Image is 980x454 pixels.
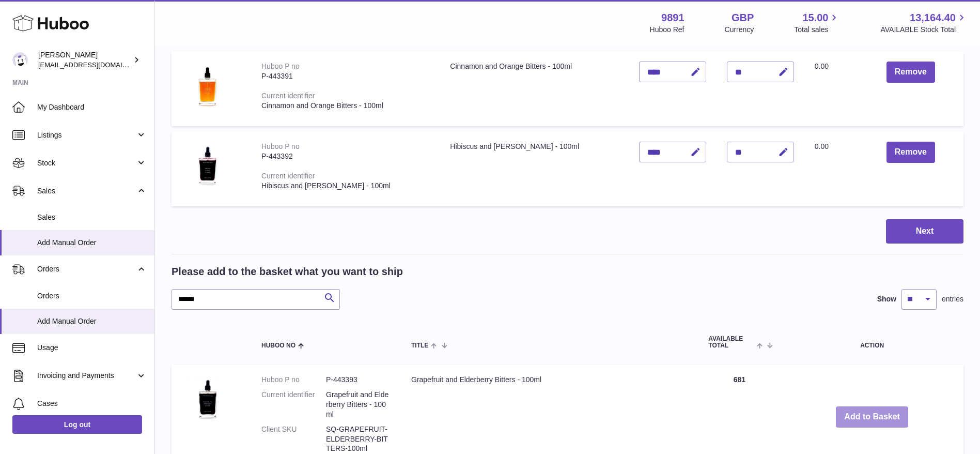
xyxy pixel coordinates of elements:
[37,186,136,196] span: Sales
[37,291,147,301] span: Orders
[732,11,754,25] strong: GBP
[836,406,908,428] button: Add to Basket
[12,52,28,68] img: internalAdmin-9891@internal.huboo.com
[261,425,326,454] dt: Client SKU
[794,25,840,35] span: Total sales
[781,325,963,359] th: Action
[261,342,295,349] span: Huboo no
[182,375,234,427] img: Grapefruit and Elderberry Bitters - 100ml
[172,265,403,279] h2: Please add to the basket what you want to ship
[261,375,326,385] dt: Huboo P no
[182,62,234,113] img: Cinnamon and Orange Bitters - 100ml
[38,60,152,69] span: [EMAIL_ADDRESS][DOMAIN_NAME]
[261,390,326,419] dt: Current identifier
[802,11,828,25] span: 15.00
[261,101,429,111] div: Cinnamon and Orange Bitters - 100ml
[261,181,429,191] div: Hibiscus and [PERSON_NAME] - 100ml
[37,371,136,381] span: Invoicing and Payments
[886,219,963,244] button: Next
[261,142,300,150] div: Huboo P no
[880,11,968,35] a: 13,164.40 AVAILABLE Stock Total
[38,50,131,70] div: [PERSON_NAME]
[708,336,754,349] span: AVAILABLE Total
[794,11,840,35] a: 15.00 Total sales
[886,142,935,163] button: Remove
[326,390,391,419] dd: Grapefruit and Elderberry Bitters - 100ml
[37,102,147,112] span: My Dashboard
[37,343,147,353] span: Usage
[261,62,300,70] div: Huboo P no
[37,264,136,274] span: Orders
[37,130,136,140] span: Listings
[37,158,136,168] span: Stock
[650,25,685,35] div: Huboo Ref
[37,213,147,222] span: Sales
[815,142,829,150] span: 0.00
[12,415,142,434] a: Log out
[261,172,315,180] div: Current identifier
[910,11,956,25] span: 13,164.40
[37,316,147,326] span: Add Manual Order
[880,25,968,35] span: AVAILABLE Stock Total
[877,294,896,304] label: Show
[886,62,935,83] button: Remove
[37,399,147,408] span: Cases
[725,25,754,35] div: Currency
[440,131,628,206] td: Hibiscus and [PERSON_NAME] - 100ml
[261,152,429,161] div: P-443392
[942,294,963,304] span: entries
[411,342,428,349] span: Title
[440,51,628,126] td: Cinnamon and Orange Bitters - 100ml
[261,92,315,100] div: Current identifier
[37,238,147,248] span: Add Manual Order
[661,11,685,25] strong: 9891
[326,425,391,454] dd: SQ-GRAPEFRUIT-ELDERBERRY-BITTERS-100ml
[182,142,234,193] img: Hibiscus and Rose Bitters - 100ml
[326,375,391,385] dd: P-443393
[261,71,429,81] div: P-443391
[815,62,829,70] span: 0.00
